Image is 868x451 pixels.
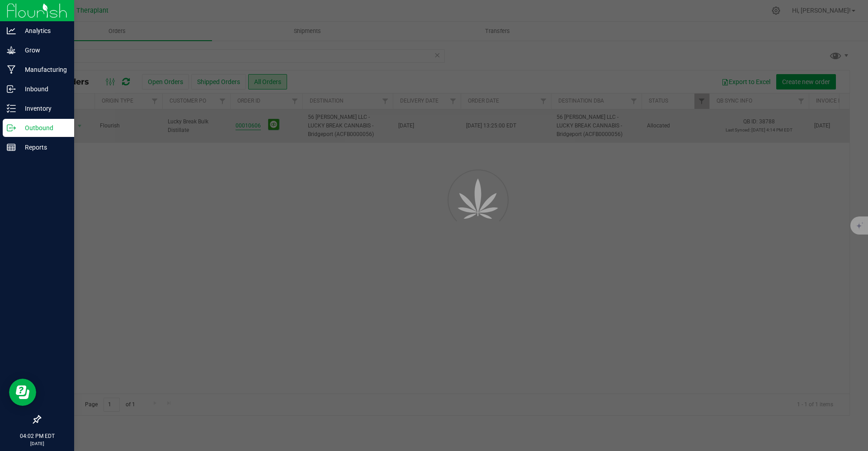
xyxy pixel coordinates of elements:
[4,440,70,447] p: [DATE]
[7,104,16,113] inline-svg: Inventory
[7,65,16,74] inline-svg: Manufacturing
[16,142,70,153] p: Reports
[7,143,16,152] inline-svg: Reports
[9,379,36,406] iframe: Resource center
[16,84,70,94] p: Inbound
[16,103,70,114] p: Inventory
[7,26,16,35] inline-svg: Analytics
[16,64,70,75] p: Manufacturing
[16,122,70,133] p: Outbound
[7,85,16,94] inline-svg: Inbound
[7,46,16,55] inline-svg: Grow
[16,25,70,36] p: Analytics
[7,123,16,132] inline-svg: Outbound
[4,432,70,440] p: 04:02 PM EDT
[16,45,70,56] p: Grow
